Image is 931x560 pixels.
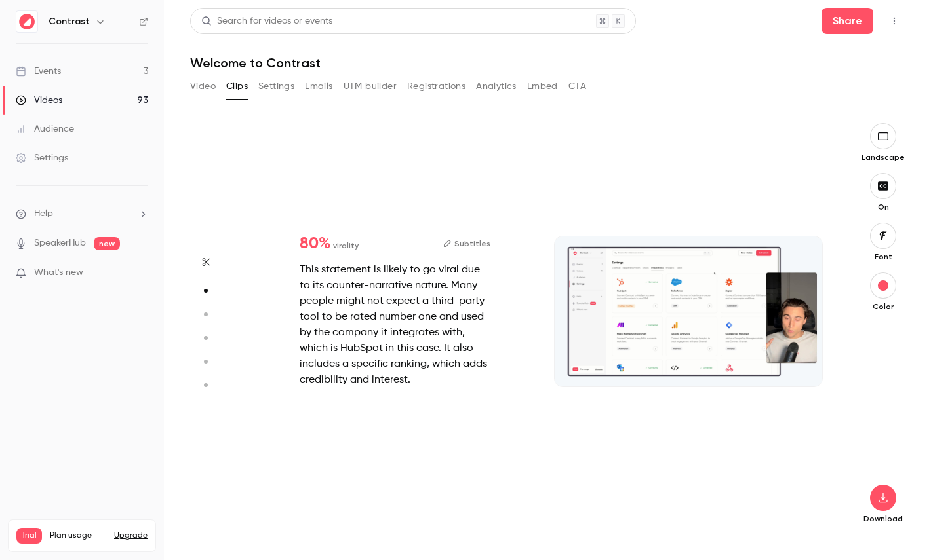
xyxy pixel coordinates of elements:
[16,65,61,78] div: Events
[50,531,106,541] span: Plan usage
[862,152,905,162] p: Landscape
[201,14,332,28] div: Search for videos or events
[443,236,490,252] button: Subtitles
[16,207,148,221] li: help-dropdown-opener
[568,76,586,97] button: CTA
[190,55,905,71] h1: Welcome to Contrast
[94,237,120,250] span: new
[300,262,490,388] div: This statement is likely to go viral due to its counter-narrative nature. Many people might not e...
[344,76,397,97] button: UTM builder
[407,76,465,97] button: Registrations
[49,15,90,28] h6: Contrast
[862,301,904,312] p: Color
[333,240,359,252] span: virality
[16,11,37,32] img: Contrast
[16,94,62,107] div: Videos
[862,513,904,524] p: Download
[34,236,86,250] a: SpeakerHub
[34,207,53,221] span: Help
[226,76,248,97] button: Clips
[527,76,558,97] button: Embed
[16,151,68,164] div: Settings
[114,531,148,541] button: Upgrade
[884,10,905,31] button: Top Bar Actions
[822,8,873,34] button: Share
[862,252,904,262] p: Font
[300,236,330,252] span: 80 %
[16,528,42,544] span: Trial
[305,76,332,97] button: Emails
[258,76,294,97] button: Settings
[476,76,517,97] button: Analytics
[862,202,904,212] p: On
[34,266,83,280] span: What's new
[190,76,216,97] button: Video
[16,122,74,136] div: Audience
